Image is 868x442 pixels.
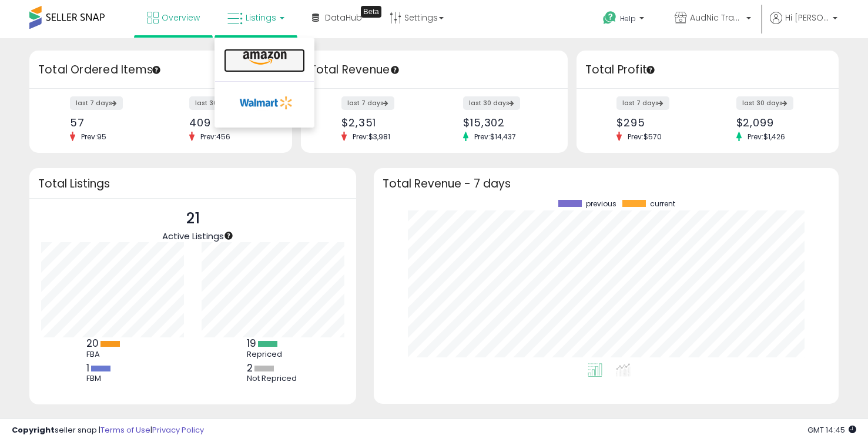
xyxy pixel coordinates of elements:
a: Privacy Policy [152,424,204,436]
span: AudNic Traders LLC [690,12,743,24]
h3: Total Profit [585,62,830,78]
span: Prev: 456 [195,132,236,142]
label: last 30 days [736,96,793,110]
span: Prev: $570 [622,132,668,142]
span: 2025-09-10 14:45 GMT [807,424,856,436]
h3: Total Revenue [310,62,559,78]
span: Overview [162,12,200,24]
b: 2 [247,361,253,375]
a: Hi [PERSON_NAME] [770,12,837,38]
span: Listings [246,12,276,24]
span: DataHub [325,12,362,24]
b: 20 [86,336,99,350]
i: Get Help [602,11,617,25]
div: Not Repriced [247,374,300,383]
span: Prev: $3,981 [347,132,396,142]
span: previous [586,200,616,208]
span: current [650,200,675,208]
div: 57 [70,116,152,129]
div: Tooltip anchor [223,230,234,241]
span: Active Listings [162,230,224,242]
div: seller snap | | [12,425,204,436]
div: Tooltip anchor [390,65,400,75]
div: FBA [86,350,139,359]
b: 1 [86,361,89,375]
span: Help [620,14,636,24]
b: 19 [247,336,256,350]
div: Tooltip anchor [361,6,381,18]
label: last 30 days [189,96,246,110]
span: Prev: $1,426 [742,132,791,142]
p: 21 [162,207,224,230]
h3: Total Revenue - 7 days [383,179,830,188]
span: Prev: 95 [75,132,112,142]
div: Tooltip anchor [645,65,656,75]
div: $2,099 [736,116,818,129]
label: last 7 days [341,96,394,110]
a: Help [594,2,656,38]
span: Hi [PERSON_NAME] [785,12,829,24]
label: last 7 days [70,96,123,110]
div: FBM [86,374,139,383]
div: $15,302 [463,116,547,129]
h3: Total Ordered Items [38,62,283,78]
label: last 7 days [616,96,669,110]
div: Tooltip anchor [151,65,162,75]
div: Repriced [247,350,300,359]
a: Terms of Use [100,424,150,436]
div: $2,351 [341,116,425,129]
span: Prev: $14,437 [468,132,522,142]
label: last 30 days [463,96,520,110]
div: $295 [616,116,698,129]
strong: Copyright [12,424,55,436]
h3: Total Listings [38,179,347,188]
div: 409 [189,116,271,129]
